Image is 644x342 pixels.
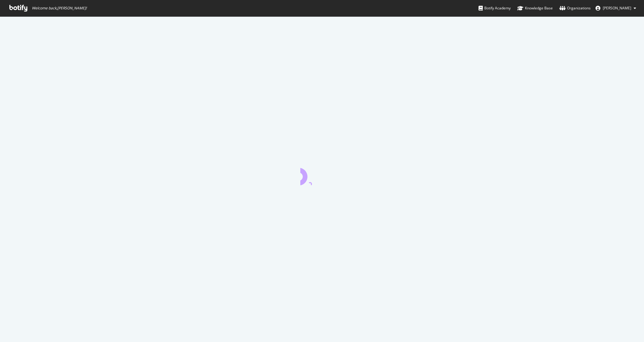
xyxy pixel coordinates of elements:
[603,5,631,11] span: Tim Manalo
[479,5,511,11] div: Botify Academy
[32,6,87,11] span: Welcome back, [PERSON_NAME] !
[559,5,591,11] div: Organizations
[517,5,553,11] div: Knowledge Base
[591,3,641,13] button: [PERSON_NAME]
[300,163,344,185] div: animation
